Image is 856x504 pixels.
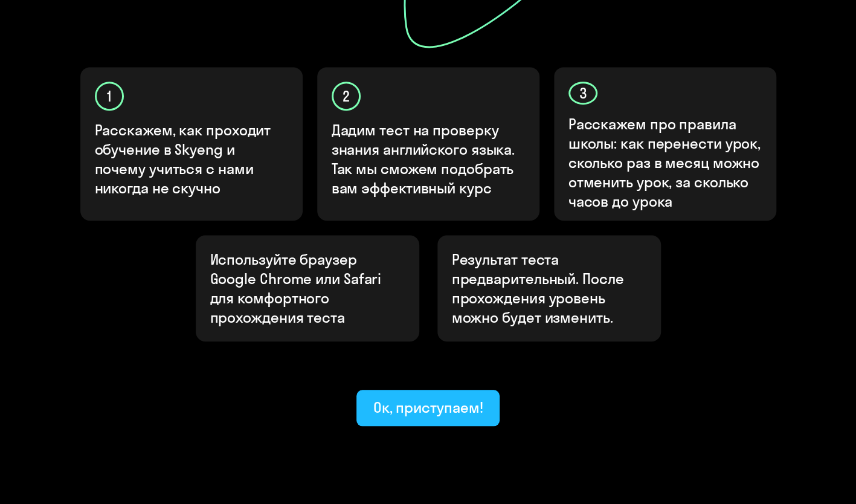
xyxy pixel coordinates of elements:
p: Расскажем, как проходит обучение в Skyeng и почему учиться с нами никогда не скучно [95,120,289,198]
p: Результат теста предварительный. После прохождения уровень можно будет изменить. [452,250,646,327]
div: 2 [332,82,361,111]
p: Расскажем про правила школы: как перенести урок, сколько раз в месяц можно отменить урок, за скол... [568,114,763,211]
p: Используйте браузер Google Chrome или Safari для комфортного прохождения теста [210,250,405,327]
div: 3 [568,82,597,105]
p: Дадим тест на проверку знания английского языка. Так мы сможем подобрать вам эффективный курс [332,120,526,198]
button: Ок, приступаем! [356,390,500,426]
div: 1 [95,82,124,111]
div: Ок, приступаем! [373,398,483,417]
